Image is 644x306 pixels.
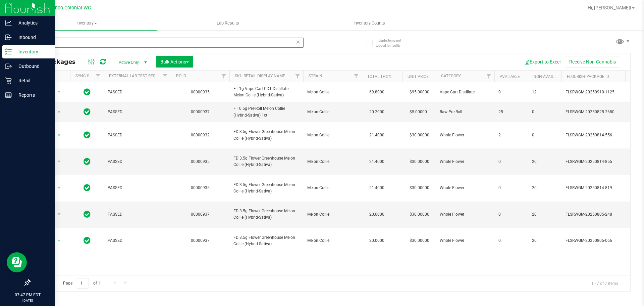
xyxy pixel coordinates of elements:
a: 00000935 [191,90,210,94]
span: Inventory [16,20,157,26]
span: select [55,87,63,97]
span: Bulk Actions [160,59,189,64]
a: 00000935 [191,185,210,190]
p: Outbound [12,62,52,70]
span: 20.0000 [366,236,388,246]
a: Unit Price [408,74,429,79]
a: Total THC% [367,74,391,79]
span: Melon Collie [307,159,358,165]
a: Filter [93,71,104,82]
span: PASSED [108,109,167,115]
span: Page of 1 [57,278,106,289]
span: In Sync [84,157,91,166]
span: FLSRWGM-20250910-1125 [566,89,631,95]
span: FD 3.5g Flower Greenhouse Melon Collie (Hybrid-Sativa) [233,155,299,168]
span: In Sync [84,87,91,97]
a: 00000935 [191,159,210,164]
span: Hi, [PERSON_NAME]! [588,5,631,10]
inline-svg: Retail [5,77,12,84]
button: Bulk Actions [156,56,193,68]
span: Melon Collie [307,109,358,115]
p: 07:47 PM EDT [3,292,52,298]
span: In Sync [84,107,91,117]
span: PASSED [108,132,167,138]
span: Whole Flower [440,237,490,244]
span: All Packages [35,58,82,65]
inline-svg: Analytics [5,19,12,26]
span: Clear [296,38,300,46]
p: [DATE] [3,298,52,303]
p: Reports [12,91,52,99]
span: FLSRWGM-20250805-066 [566,237,631,244]
span: 21.4000 [366,183,388,193]
inline-svg: Inventory [5,48,12,55]
span: Melon Collie [307,89,358,95]
span: PASSED [108,89,167,95]
span: 25 [498,109,524,115]
span: PASSED [108,211,167,218]
span: 0 [532,132,557,138]
a: Lab Results [157,16,299,30]
a: PO ID [176,74,186,78]
span: $30.00000 [406,236,433,246]
span: FD 3.5g Flower Greenhouse Melon Collie (Hybrid-Sativa) [233,234,299,247]
span: $30.00000 [406,210,433,219]
p: Inbound [12,33,52,41]
a: Strain [309,74,322,78]
a: Inventory Counts [299,16,440,30]
a: 00000937 [191,110,210,114]
input: Search Package ID, Item Name, SKU, Lot or Part Number... [30,38,304,48]
span: 20.2000 [366,107,388,117]
span: FT 0.5g Pre-Roll Melon Collie (Hybrid-Sativa) 1ct [233,105,299,118]
span: $95.00000 [406,87,433,97]
span: FLSRWGM-20250825-2680 [566,109,631,115]
inline-svg: Inbound [5,34,12,41]
span: FLSRWGM-20250814-855 [566,159,631,165]
p: Inventory [12,48,52,56]
span: FD 3.5g Flower Greenhouse Melon Collie (Hybrid-Sativa) [233,129,299,141]
span: select [55,131,63,140]
span: Whole Flower [440,211,490,218]
span: $30.00000 [406,183,433,193]
span: 0 [498,237,524,244]
span: FLSRWGM-20250805-248 [566,211,631,218]
span: Orlando Colonial WC [46,5,91,11]
span: 20.0000 [366,210,388,219]
a: 00000937 [191,238,210,243]
span: Whole Flower [440,159,490,165]
span: $5.00000 [406,107,430,117]
p: Retail [12,77,52,85]
a: Filter [160,71,171,82]
span: 20 [532,237,557,244]
span: 12 [532,89,557,95]
span: select [55,210,63,219]
span: $30.00000 [406,130,433,140]
span: 0 [498,185,524,191]
span: PASSED [108,185,167,191]
inline-svg: Reports [5,92,12,98]
span: 0 [498,89,524,95]
span: Melon Collie [307,132,358,138]
span: select [55,157,63,166]
span: 69.8000 [366,87,388,97]
span: 20 [532,159,557,165]
a: Available [500,74,520,79]
span: PASSED [108,237,167,244]
a: 00000937 [191,212,210,217]
span: In Sync [84,210,91,219]
span: FLSRWGM-20250814-819 [566,185,631,191]
a: Flourish Package ID [567,74,609,79]
a: Filter [292,71,303,82]
span: Include items not tagged for facility [376,38,409,48]
button: Export to Excel [520,56,565,68]
span: FD 3.5g Flower Greenhouse Melon Collie (Hybrid-Sativa) [233,208,299,221]
span: In Sync [84,130,91,140]
span: select [55,107,63,117]
button: Receive Non-Cannabis [565,56,620,68]
span: 21.4000 [366,157,388,167]
a: Inventory [16,16,157,30]
span: $30.00000 [406,157,433,167]
a: Non-Available [533,74,563,79]
inline-svg: Outbound [5,63,12,70]
span: 0 [498,211,524,218]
